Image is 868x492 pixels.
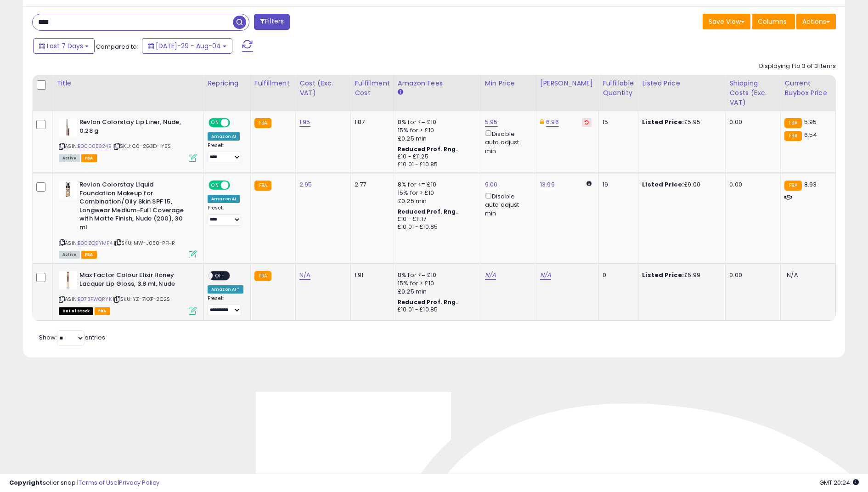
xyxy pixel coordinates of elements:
[254,271,271,281] small: FBA
[398,181,474,189] div: 8% for <= £10
[398,208,458,215] b: Reduced Prof. Rng.
[81,251,97,259] span: FBA
[398,298,458,306] b: Reduced Prof. Rng.
[398,279,474,288] div: 15% for > £10
[398,288,474,296] div: £0.25 min
[398,271,474,279] div: 8% for <= £10
[229,181,243,189] span: OFF
[95,307,110,315] span: FBA
[114,239,175,247] span: | SKU: MW-J050-PFHR
[398,197,474,205] div: £0.25 min
[398,161,474,169] div: £10.01 - £10.85
[729,181,773,189] div: 0.00
[729,271,773,279] div: 0.00
[398,126,474,135] div: 15% for > £10
[355,181,387,189] div: 2.77
[81,154,97,162] span: FBA
[703,14,750,29] button: Save View
[485,118,498,127] a: 5.95
[96,42,138,51] span: Compared to:
[39,333,105,342] span: Show: entries
[299,79,347,98] div: Cost (Exc. VAT)
[398,135,474,143] div: £0.25 min
[642,271,684,279] b: Listed Price:
[59,118,77,136] img: 31dqwnDSWYL._SL40_.jpg
[398,189,474,197] div: 15% for > £10
[355,118,387,126] div: 1.87
[254,79,292,88] div: Fulfillment
[47,41,83,51] span: Last 7 Days
[758,17,787,26] span: Columns
[208,142,243,163] div: Preset:
[299,180,312,189] a: 2.95
[208,195,240,203] div: Amazon AI
[784,118,801,128] small: FBA
[784,181,801,191] small: FBA
[78,239,113,247] a: B00ZQ9YMF4
[804,118,817,126] span: 5.95
[784,131,801,141] small: FBA
[59,307,93,315] span: All listings that are currently out of stock and unavailable for purchase on Amazon
[59,271,197,314] div: ASIN:
[729,118,773,126] div: 0.00
[642,118,684,126] b: Listed Price:
[254,181,271,191] small: FBA
[485,79,532,88] div: Min Price
[787,271,798,279] span: N/A
[398,306,474,314] div: £10.01 - £10.85
[56,79,200,88] div: Title
[796,14,836,29] button: Actions
[642,181,718,189] div: £9.00
[485,180,498,189] a: 9.00
[208,79,247,88] div: Repricing
[603,79,634,98] div: Fulfillable Quantity
[142,38,232,54] button: [DATE]-29 - Aug-04
[113,295,170,303] span: | SKU: YZ-7KXF-2C2S
[759,62,836,71] div: Displaying 1 to 3 of 3 items
[398,215,474,223] div: £10 - £11.17
[642,271,718,279] div: £6.99
[729,79,777,107] div: Shipping Costs (Exc. VAT)
[208,205,243,226] div: Preset:
[398,88,403,96] small: Amazon Fees.
[299,118,310,127] a: 1.95
[540,271,551,280] a: N/A
[642,79,721,88] div: Listed Price
[804,180,817,189] span: 8.93
[485,191,529,218] div: Disable auto adjust min
[213,272,227,280] span: OFF
[59,118,197,161] div: ASIN:
[254,118,271,128] small: FBA
[398,223,474,231] div: £10.01 - £10.85
[78,142,111,150] a: B00005324B
[208,285,243,294] div: Amazon AI *
[485,129,529,155] div: Disable auto adjust min
[59,271,77,289] img: 31LGV-0jmOL._SL40_.jpg
[113,142,171,150] span: | SKU: C6-2G3D-IY5S
[398,118,474,126] div: 8% for <= £10
[642,118,718,126] div: £5.95
[59,251,80,259] span: All listings currently available for purchase on Amazon
[254,14,290,30] button: Filters
[642,180,684,189] b: Listed Price:
[398,153,474,161] div: £10 - £11.25
[355,79,390,98] div: Fulfillment Cost
[540,79,595,88] div: [PERSON_NAME]
[79,271,191,290] b: Max Factor Colour Elixir Honey Lacquer Lip Gloss, 3.8 ml, Nude
[603,118,631,126] div: 15
[78,295,112,303] a: B073FWQRYK
[299,271,310,280] a: N/A
[603,181,631,189] div: 19
[540,180,555,189] a: 13.99
[59,154,80,162] span: All listings currently available for purchase on Amazon
[784,79,832,98] div: Current Buybox Price
[485,271,496,280] a: N/A
[804,130,817,139] span: 6.54
[752,14,795,29] button: Columns
[156,41,221,51] span: [DATE]-29 - Aug-04
[79,118,191,137] b: Revlon Colorstay Lip Liner, Nude, 0.28 g
[546,118,559,127] a: 6.96
[33,38,95,54] button: Last 7 Days
[603,271,631,279] div: 0
[208,132,240,141] div: Amazon AI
